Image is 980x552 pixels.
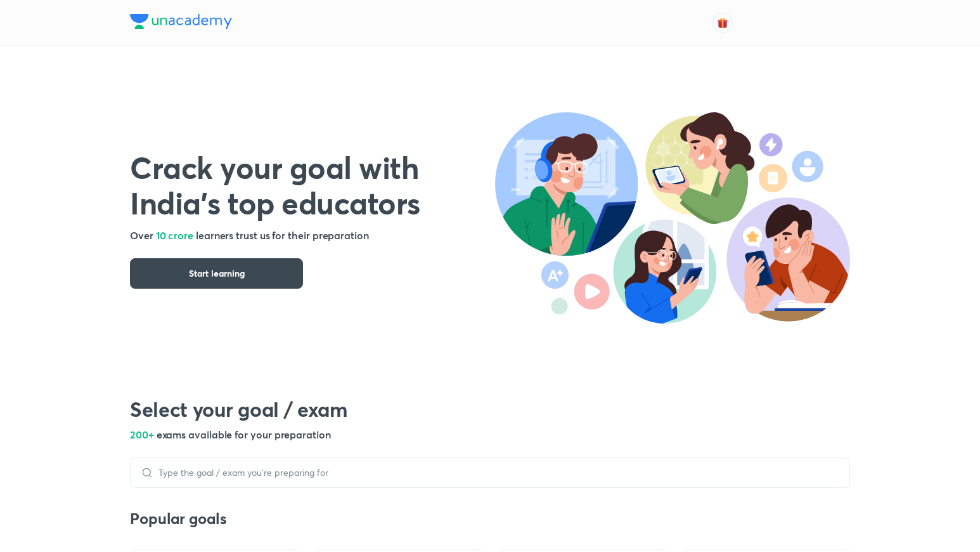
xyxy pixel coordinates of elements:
[130,228,495,243] h5: Over learners trust us for their preparation
[156,228,193,242] span: 10 crore
[130,397,850,422] h2: Select your goal / exam
[130,14,232,29] img: Company Logo
[130,14,232,32] a: Company Logo
[153,468,839,478] input: Type the goal / exam you’re preparing for
[157,428,331,441] span: exams available for your preparation
[130,258,303,289] button: Start learning
[495,112,850,324] img: header
[712,13,733,33] button: avatar
[717,17,728,29] img: avatar
[130,508,850,529] h3: Popular goals
[130,427,850,442] h5: 200+
[130,149,495,220] h1: Crack your goal with India’s top educators
[189,267,245,280] span: Start learning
